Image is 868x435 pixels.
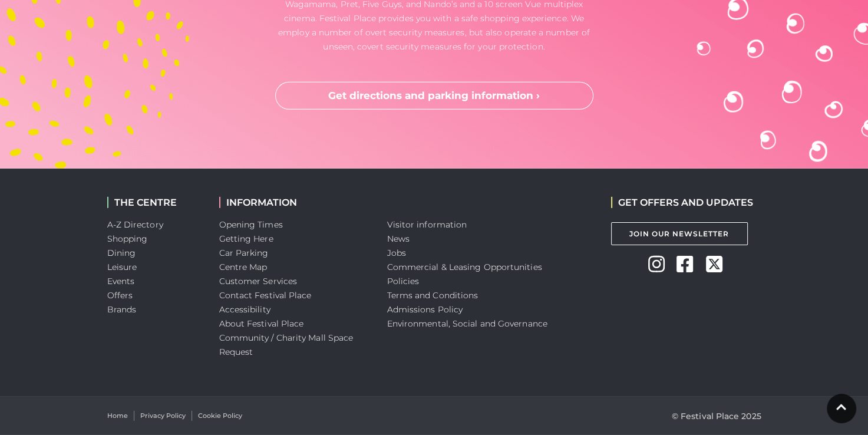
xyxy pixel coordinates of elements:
[611,222,748,245] a: Join Our Newsletter
[672,409,761,423] p: © Festival Place 2025
[107,304,137,315] a: Brands
[387,276,420,286] a: Policies
[387,248,406,258] a: Jobs
[219,332,354,357] a: Community / Charity Mall Space Request
[387,219,467,230] a: Visitor information
[387,304,463,315] a: Admissions Policy
[140,411,186,421] a: Privacy Policy
[611,197,753,208] h2: GET OFFERS AND UPDATES
[219,304,270,315] a: Accessibility
[219,248,269,258] a: Car Parking
[107,197,202,208] h2: THE CENTRE
[387,233,410,244] a: News
[107,411,128,421] a: Home
[107,248,136,258] a: Dining
[387,318,547,329] a: Environmental, Social and Governance
[107,276,135,286] a: Events
[219,276,298,286] a: Customer Services
[219,262,268,272] a: Centre Map
[219,290,312,301] a: Contact Festival Place
[198,411,242,421] a: Cookie Policy
[107,290,133,301] a: Offers
[219,219,283,230] a: Opening Times
[219,197,369,208] h2: INFORMATION
[219,318,304,329] a: About Festival Place
[107,233,148,244] a: Shopping
[219,233,273,244] a: Getting Here
[107,219,163,230] a: A-Z Directory
[387,262,542,272] a: Commercial & Leasing Opportunities
[387,290,478,301] a: Terms and Conditions
[275,82,593,110] a: Get directions and parking information ›
[107,262,137,272] a: Leisure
